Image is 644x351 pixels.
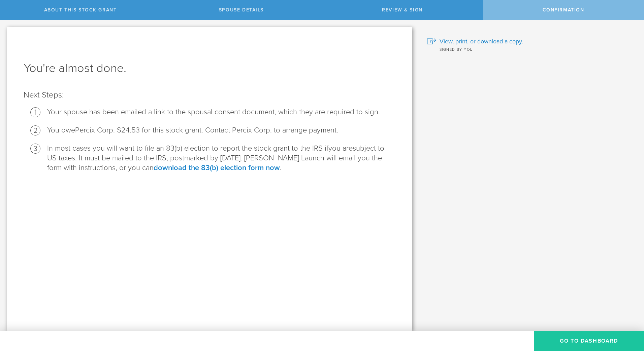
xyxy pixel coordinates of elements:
[543,7,584,13] span: Confirmation
[534,331,644,351] button: Go to Dashboard
[427,46,634,52] div: Signed by you
[610,299,644,331] iframe: Chat Widget
[47,126,75,134] span: You owe
[440,37,523,46] span: View, print, or download a copy.
[44,7,117,13] span: About this stock grant
[24,90,395,101] p: Next Steps:
[154,163,280,172] a: download the 83(b) election form now
[382,7,423,13] span: Review & Sign
[47,107,395,117] li: Your spouse has been emailed a link to the spousal consent document, which they are required to s...
[47,144,395,173] li: In most cases you will want to file an 83(b) election to report the stock grant to the IRS if sub...
[24,60,395,76] h1: You're almost done.
[328,144,353,153] span: you are
[47,125,395,135] li: Percix Corp. $24.53 for this stock grant. Contact Percix Corp. to arrange payment.
[219,7,264,13] span: Spouse Details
